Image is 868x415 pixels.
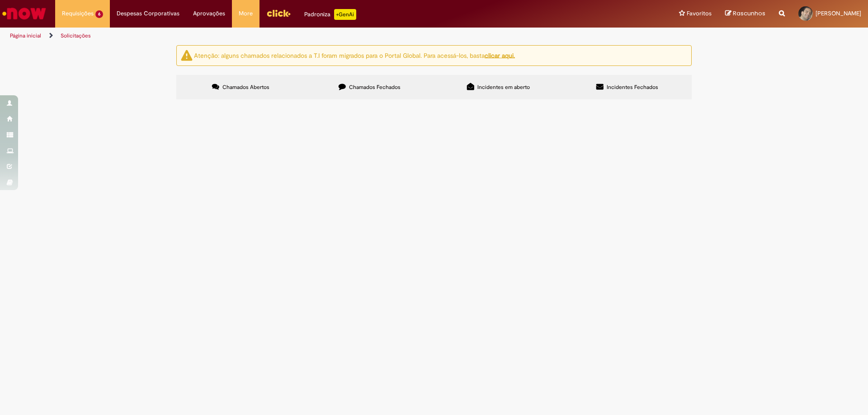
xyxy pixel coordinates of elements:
[725,9,765,18] a: Rascunhos
[117,9,179,18] span: Despesas Corporativas
[477,84,530,91] span: Incidentes em aberto
[62,9,94,18] span: Requisições
[816,9,861,17] span: [PERSON_NAME]
[304,9,356,20] div: Padroniza
[194,51,515,59] ng-bind-html: Atenção: alguns chamados relacionados a T.I foram migrados para o Portal Global. Para acessá-los,...
[239,9,253,18] span: More
[95,10,103,18] span: 6
[10,32,41,39] a: Página inicial
[222,84,269,91] span: Chamados Abertos
[485,51,515,59] a: clicar aqui.
[607,84,658,91] span: Incidentes Fechados
[733,9,765,18] span: Rascunhos
[193,9,225,18] span: Aprovações
[334,9,356,20] p: +GenAi
[7,28,572,44] ul: Trilhas de página
[1,5,47,23] img: ServiceNow
[687,9,712,18] span: Favoritos
[349,84,401,91] span: Chamados Fechados
[61,32,91,39] a: Solicitações
[266,6,291,20] img: click_logo_yellow_360x200.png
